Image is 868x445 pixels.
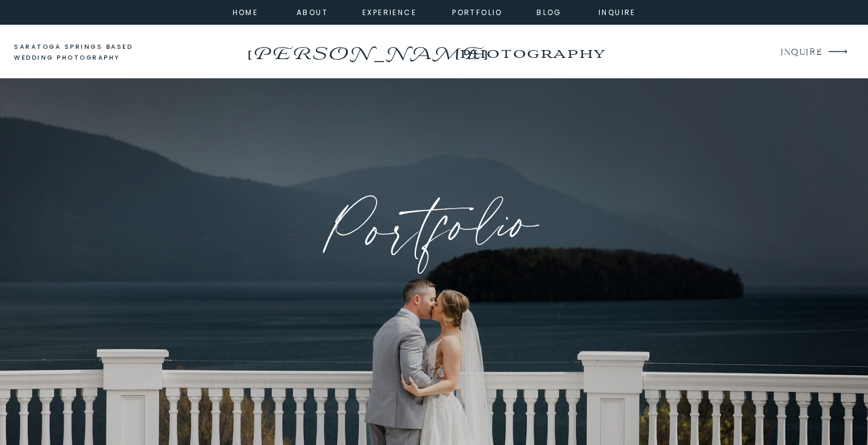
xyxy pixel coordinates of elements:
[362,6,411,17] a: experience
[14,42,156,64] a: saratoga springs based wedding photography
[596,6,639,17] a: inquire
[436,36,628,69] a: photography
[244,39,489,58] a: [PERSON_NAME]
[229,6,262,17] a: home
[527,6,571,17] a: Blog
[297,6,324,17] a: about
[451,6,503,17] a: portfolio
[781,45,821,61] a: INQUIRE
[206,180,662,282] h1: Portfolio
